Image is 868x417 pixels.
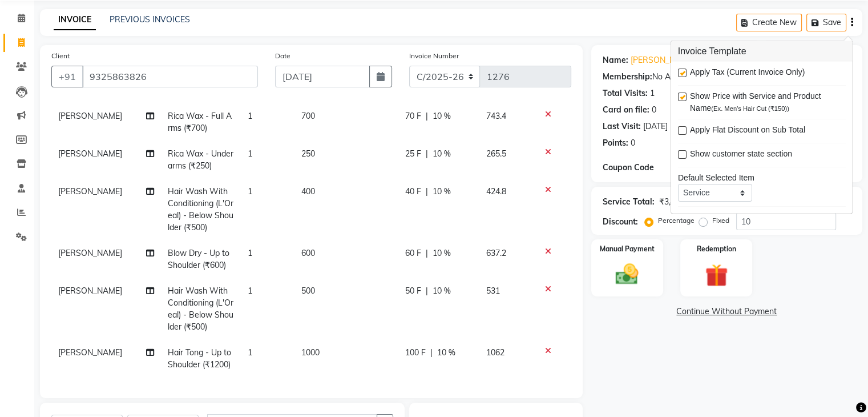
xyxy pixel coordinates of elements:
[603,71,652,83] div: Membership:
[426,148,428,160] span: |
[58,149,122,159] span: [PERSON_NAME]
[690,124,805,138] span: Apply Flat Discount on Sub Total
[652,104,656,116] div: 0
[426,110,428,122] span: |
[248,111,252,121] span: 1
[58,186,122,197] span: [PERSON_NAME]
[603,137,628,149] div: Points:
[54,10,96,30] a: INVOICE
[168,186,233,232] span: Hair Wash With Conditioning (L'Oreal) - Below Shoulder (₹500)
[405,285,421,297] span: 50 F
[301,186,315,197] span: 400
[603,121,641,133] div: Last Visit:
[405,347,426,359] span: 100 F
[603,87,648,99] div: Total Visits:
[603,196,655,208] div: Service Total:
[433,110,451,122] span: 10 %
[82,66,258,87] input: Search by Name/Mobile/Email/Code
[433,285,451,297] span: 10 %
[678,172,846,184] div: Default Selected Item
[486,186,506,197] span: 424.8
[301,149,315,159] span: 250
[168,149,233,171] span: Rica Wax - Underarms (₹250)
[58,286,122,296] span: [PERSON_NAME]
[168,286,233,332] span: Hair Wash With Conditioning (L'Oreal) - Below Shoulder (₹500)
[248,248,252,258] span: 1
[486,286,500,296] span: 531
[168,248,229,270] span: Blow Dry - Up to Shoulder (₹600)
[671,41,853,62] h3: Invoice Template
[433,186,451,198] span: 10 %
[658,215,695,226] label: Percentage
[643,121,668,133] div: [DATE]
[697,244,736,254] label: Redemption
[58,111,122,121] span: [PERSON_NAME]
[426,186,428,198] span: |
[301,286,315,296] span: 500
[51,66,83,87] button: +91
[168,111,232,133] span: Rica Wax - Full Arms (₹700)
[659,196,695,208] div: ₹3,450.00
[405,110,421,122] span: 70 F
[600,244,655,254] label: Manual Payment
[603,71,851,83] div: No Active Membership
[736,14,802,31] button: Create New
[301,347,320,358] span: 1000
[711,105,789,112] span: (Ex. Men's Hair Cut (₹150))
[437,347,455,359] span: 10 %
[603,216,638,228] div: Discount:
[690,90,837,114] span: Show Price with Service and Product Name
[690,148,792,162] span: Show customer state section
[712,215,729,226] label: Fixed
[405,148,421,160] span: 25 F
[698,261,735,290] img: _gift.svg
[426,247,428,259] span: |
[405,186,421,198] span: 40 F
[486,347,504,358] span: 1062
[603,54,628,66] div: Name:
[301,111,315,121] span: 700
[486,248,506,258] span: 637.2
[433,148,451,160] span: 10 %
[603,162,685,174] div: Coupon Code
[650,87,655,99] div: 1
[248,186,252,197] span: 1
[486,149,506,159] span: 265.5
[806,14,846,31] button: Save
[58,347,122,358] span: [PERSON_NAME]
[405,247,421,259] span: 60 F
[58,248,122,258] span: [PERSON_NAME]
[594,306,860,318] a: Continue Without Payment
[430,347,433,359] span: |
[433,247,451,259] span: 10 %
[486,111,506,121] span: 743.4
[275,51,290,61] label: Date
[426,285,428,297] span: |
[409,51,459,61] label: Invoice Number
[248,347,252,358] span: 1
[168,347,231,370] span: Hair Tong - Up to Shoulder (₹1200)
[51,51,70,61] label: Client
[301,248,315,258] span: 600
[690,66,805,81] span: Apply Tax (Current Invoice Only)
[603,104,649,116] div: Card on file:
[631,137,635,149] div: 0
[608,261,645,287] img: _cash.svg
[248,149,252,159] span: 1
[248,286,252,296] span: 1
[110,14,190,25] a: PREVIOUS INVOICES
[631,54,695,66] a: [PERSON_NAME]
